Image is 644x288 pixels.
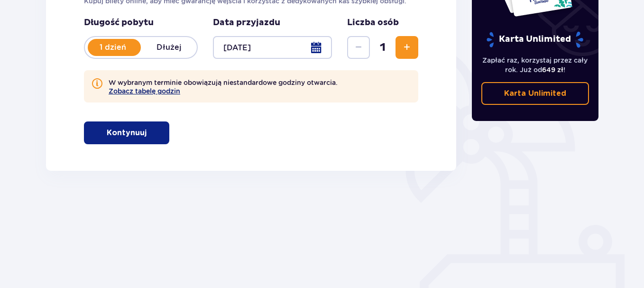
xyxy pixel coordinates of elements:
p: Karta Unlimited [486,31,584,48]
p: Data przyjazdu [213,17,280,28]
p: Karta Unlimited [504,88,566,99]
button: Kontynuuj [84,121,169,144]
span: 1 [372,40,394,55]
p: 1 dzień [85,42,141,53]
p: W wybranym terminie obowiązują niestandardowe godziny otwarcia. [109,78,338,95]
button: Zobacz tabelę godzin [109,87,180,95]
p: Długość pobytu [84,17,198,28]
button: Zmniejsz [347,36,370,59]
p: Liczba osób [347,17,399,28]
p: Zapłać raz, korzystaj przez cały rok. Już od ! [481,56,589,74]
p: Kontynuuj [107,128,147,138]
a: Karta Unlimited [481,82,589,105]
button: Zwiększ [396,36,418,59]
span: 649 zł [542,66,563,74]
p: Dłużej [141,42,197,53]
